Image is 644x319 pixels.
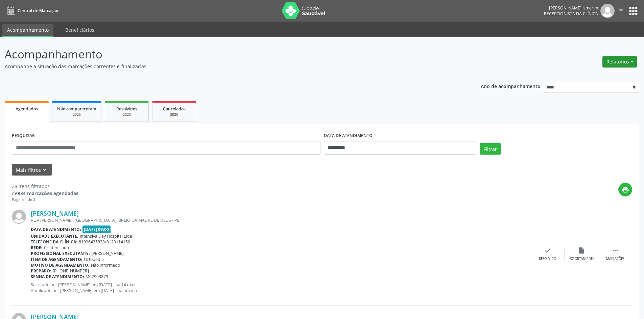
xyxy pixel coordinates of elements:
img: img [12,210,26,224]
b: Motivo de agendamento: [31,262,90,268]
i: check [544,247,551,254]
span: 81996435838/8120114150 [79,239,130,245]
p: Acompanhamento [5,46,449,63]
button: Relatórios [602,56,637,68]
button: Filtrar [480,143,501,155]
button: Mais filtroskeyboard_arrow_down [12,164,52,176]
span: Cancelados [163,106,186,112]
b: Unidade executante: [31,233,78,239]
div: Mais ações [606,257,624,261]
b: Senha de atendimento: [31,274,84,280]
button: apps [627,5,639,17]
div: Página 1 de 2 [12,197,78,203]
span: Credenciada [44,245,69,250]
i: insert_drive_file [578,247,585,254]
div: 2025 [110,112,144,117]
b: Item de agendamento: [31,257,82,262]
label: DATA DE ATENDIMENTO [324,131,373,141]
div: 2025 [57,112,96,117]
span: Resolvidos [116,106,137,112]
p: Ano de acompanhamento [481,82,541,90]
span: Intensiva Day Hospital Ltda [80,233,132,239]
span: Recepcionista da clínica [544,11,598,17]
div: [PERSON_NAME] Ismerim [544,5,598,11]
b: Preparo: [31,268,51,274]
i: print [622,186,629,193]
b: Rede: [31,245,43,250]
b: Profissional executante: [31,250,90,256]
i: keyboard_arrow_down [41,166,48,174]
a: Acompanhamento [2,24,53,37]
span: M02903879 [86,274,108,280]
div: Exportar (PDF) [569,257,594,261]
a: [PERSON_NAME] [31,210,79,217]
button: print [618,183,632,196]
span: Não compareceram [57,106,96,112]
b: Data de atendimento: [31,227,81,232]
div: 28 itens filtrados [12,183,78,190]
span: [PHONE_NUMBER] [53,268,89,274]
strong: 884 marcações agendadas [18,190,78,196]
div: 2025 [157,112,191,117]
span: [PERSON_NAME] [91,250,124,256]
span: Não informado [91,262,120,268]
a: Beneficiários [61,24,99,36]
p: Acompanhe a situação das marcações correntes e finalizadas [5,63,449,70]
div: RUA [PERSON_NAME], [GEOGRAPHIC_DATA], BREJO DA MADRE DE DEUS - PE [31,217,531,223]
i:  [617,6,625,14]
p: Solicitado por [PERSON_NAME] em [DATE] - há 14 dias Atualizado por [PERSON_NAME] em [DATE] - há u... [31,282,531,293]
img: img [600,4,615,18]
i:  [612,247,619,254]
span: Ortopedia [84,257,104,262]
span: Agendados [16,106,38,112]
b: Telefone da clínica: [31,239,77,245]
div: Resolvido [539,257,556,261]
span: [DATE] 09:00 [82,225,111,233]
a: Central de Marcação [5,5,58,16]
span: Central de Marcação [18,8,58,14]
label: PESQUISAR [12,131,35,141]
button:  [615,4,627,18]
div: de [12,190,78,197]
